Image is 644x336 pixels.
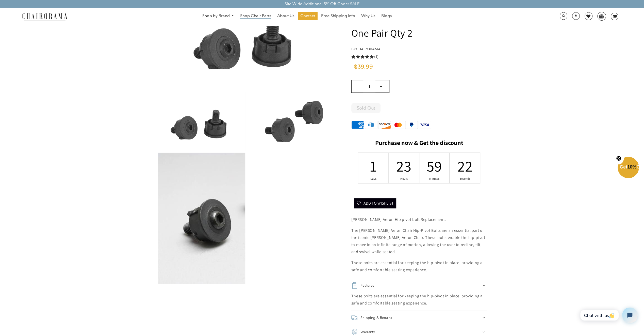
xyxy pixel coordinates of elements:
[618,157,639,179] div: Get10%OffClose teaser
[351,328,358,335] img: guarantee.png
[375,80,387,93] input: +
[431,156,438,176] div: 59
[354,198,396,208] button: Add To Wishlist
[351,259,487,273] p: These bolts are essential for keeping the hip-pivot in place, providing a safe and comfortable se...
[351,47,487,51] h4: by
[250,92,337,151] img: Herman Miller Aeron Replacement Hip pivot Bolt One Pair Qty 2 - chairorama
[158,153,245,284] img: Herman Miller Aeron Replacement Hip pivot Bolt One Pair Qty 2 - chairorama
[92,12,502,21] nav: DesktopNavigation
[620,164,643,170] span: Get Off
[359,12,378,20] a: Why Us
[627,164,636,170] span: 10%
[158,92,245,151] img: Herman Miller Aeron Replacement Hip pivot Bolt One Pair Qty 2 - chairorama
[462,156,468,176] div: 22
[431,177,438,181] div: Minutes
[356,47,381,51] a: chairorama
[19,12,70,21] img: chairorama
[351,293,487,307] div: These bolts are essential for keeping the hip-pivot in place, providing a safe and comfortable se...
[598,12,605,20] img: WhatsApp_Image_2024-07-12_at_16.23.01.webp
[357,105,375,111] span: Sold Out
[351,216,487,223] p: [PERSON_NAME] Aeron Hip pivot bolt Replacement.
[352,80,364,93] input: -
[379,12,394,20] a: Blogs
[351,311,487,325] summary: Shipping & Returns
[351,227,487,255] p: The [PERSON_NAME] Aeron Chair Hip-Pivot Bolts are an essential part of the iconic [PERSON_NAME] A...
[370,177,377,181] div: Days
[277,13,294,19] span: About Us
[381,13,392,19] span: Blogs
[172,35,324,40] a: Herman Miller Aeron Replacement Hip pivot Bolt One Pair Qty 2 - chairorama
[240,13,271,19] span: Shop Chair Parts
[360,314,392,321] h2: Shipping & Returns
[319,12,358,20] a: Free Shipping Info
[321,13,355,19] span: Free Shipping Info
[354,64,373,70] span: $39.99
[614,153,624,164] button: Close teaser
[298,12,318,20] a: Contact
[575,303,642,327] iframe: Tidio Chat
[401,177,407,181] div: Hours
[360,328,375,335] h2: Warranty
[300,13,315,19] span: Contact
[360,282,374,289] h2: Features
[374,54,378,59] span: (1)
[361,13,375,19] span: Why Us
[370,156,377,176] div: 1
[351,103,381,113] button: Sold Out
[462,177,468,181] div: Seconds
[351,139,487,149] h2: Purchase now & Get the discount
[364,201,394,206] span: Add To Wishlist
[401,156,407,176] div: 23
[351,278,487,293] summary: Features
[200,12,237,20] a: Shop by Brand
[351,54,487,59] a: 5.0 rating (1 votes)
[275,12,297,20] a: About Us
[238,12,274,20] a: Shop Chair Parts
